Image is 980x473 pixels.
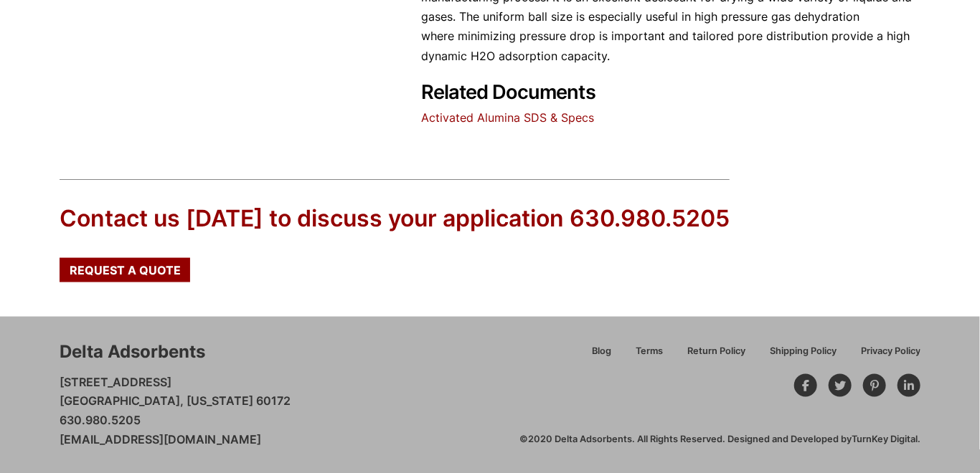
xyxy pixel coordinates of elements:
[758,343,849,368] a: Shipping Policy
[60,203,730,235] div: Contact us [DATE] to discuss your application 630.980.5205
[623,343,675,368] a: Terms
[770,347,837,356] span: Shipping Policy
[519,434,920,446] div: ©2020 Delta Adsorbents. All Rights Reserved. Designed and Developed by .
[421,110,594,125] a: Activated Alumina SDS & Specs
[687,347,745,356] span: Return Policy
[580,343,623,368] a: Blog
[70,264,181,276] span: Request a Quote
[861,347,920,356] span: Privacy Policy
[60,340,205,364] div: Delta Adsorbents
[675,343,758,368] a: Return Policy
[852,434,918,445] a: TurnKey Digital
[60,433,261,447] a: [EMAIL_ADDRESS][DOMAIN_NAME]
[849,343,920,368] a: Privacy Policy
[60,258,190,282] a: Request a Quote
[592,347,611,356] span: Blog
[636,347,663,356] span: Terms
[60,373,291,451] p: [STREET_ADDRESS] [GEOGRAPHIC_DATA], [US_STATE] 60172 630.980.5205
